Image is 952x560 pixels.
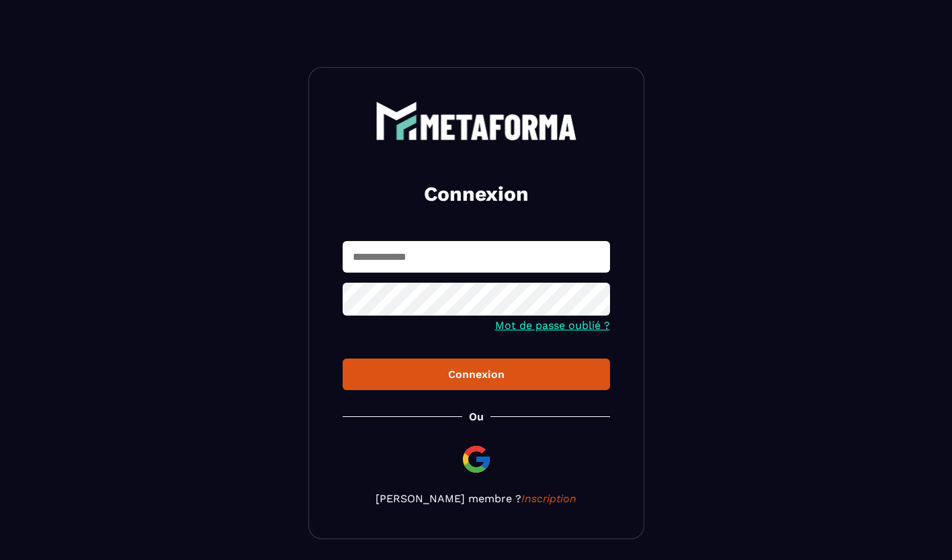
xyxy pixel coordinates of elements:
[376,101,577,140] img: logo
[359,181,594,207] h2: Connexion
[521,492,576,505] a: Inscription
[343,359,610,390] button: Connexion
[343,492,610,505] p: [PERSON_NAME] membre ?
[353,368,599,381] div: Connexion
[495,319,610,332] a: Mot de passe oublié ?
[343,101,610,140] a: logo
[469,410,484,423] p: Ou
[460,443,492,475] img: google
